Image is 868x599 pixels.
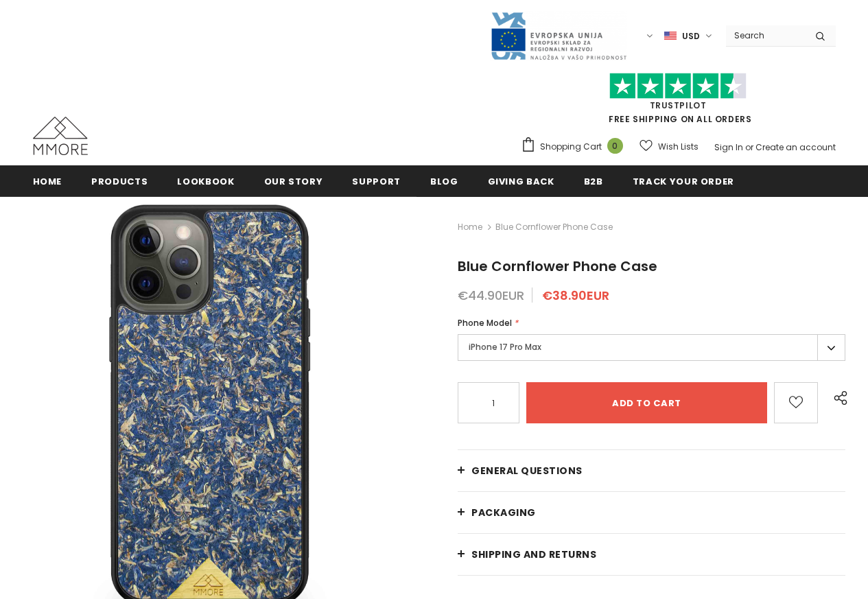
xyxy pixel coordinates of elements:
[640,134,699,158] a: Wish Lists
[607,138,623,154] span: 0
[584,175,603,188] span: B2B
[633,165,734,196] a: Track your order
[633,175,734,188] span: Track your order
[458,287,524,304] span: €44.90EUR
[488,175,554,188] span: Giving back
[664,30,677,42] img: USD
[458,534,845,575] a: Shipping and returns
[609,73,747,99] img: Trust Pilot Stars
[33,175,62,188] span: Home
[584,165,603,196] a: B2B
[264,165,323,196] a: Our Story
[726,25,805,45] input: Search Site
[745,141,753,153] span: or
[490,30,627,41] a: Javni Razpis
[458,317,512,329] span: Phone Model
[488,165,554,196] a: Giving back
[521,79,836,125] span: FREE SHIPPING ON ALL ORDERS
[495,219,613,235] span: Blue Cornflower Phone Case
[490,11,627,61] img: Javni Razpis
[650,99,707,111] a: Trustpilot
[714,141,743,153] a: Sign In
[458,450,845,491] a: General Questions
[91,175,148,188] span: Products
[458,334,845,361] label: iPhone 17 Pro Max
[658,140,699,154] span: Wish Lists
[458,219,482,235] a: Home
[755,141,836,153] a: Create an account
[471,464,583,478] span: General Questions
[540,140,602,154] span: Shopping Cart
[91,165,148,196] a: Products
[521,137,630,157] a: Shopping Cart 0
[352,175,401,188] span: support
[430,165,458,196] a: Blog
[33,117,88,155] img: MMORE Cases
[264,175,323,188] span: Our Story
[682,30,700,43] span: USD
[458,257,657,276] span: Blue Cornflower Phone Case
[177,165,234,196] a: Lookbook
[430,175,458,188] span: Blog
[542,287,609,304] span: €38.90EUR
[526,382,767,423] input: Add to cart
[471,506,536,519] span: PACKAGING
[33,165,62,196] a: Home
[458,492,845,533] a: PACKAGING
[471,548,596,561] span: Shipping and returns
[352,165,401,196] a: support
[177,175,234,188] span: Lookbook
